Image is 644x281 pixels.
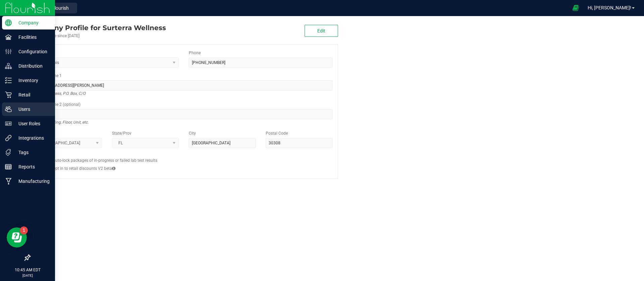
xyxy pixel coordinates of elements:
[12,48,52,56] p: Configuration
[12,120,52,128] p: User Roles
[12,19,52,27] p: Company
[5,178,12,185] inline-svg: Manufacturing
[5,163,12,170] inline-svg: Reports
[12,134,52,142] p: Integrations
[5,91,12,98] inline-svg: Retail
[12,105,52,113] p: Users
[5,34,12,41] inline-svg: Facilities
[35,80,332,90] input: Address
[35,153,332,157] h2: Configs
[35,89,86,97] i: Street address, P.O. Box, C/O
[12,62,52,70] p: Distribution
[5,77,12,84] inline-svg: Inventory
[317,28,325,33] span: Edit
[568,1,583,14] span: Open Ecommerce Menu
[5,106,12,113] inline-svg: Users
[266,138,332,148] input: Postal Code
[5,149,12,156] inline-svg: Tags
[12,33,52,41] p: Facilities
[5,63,12,69] inline-svg: Distribution
[189,138,256,148] input: City
[112,130,131,136] label: State/Prov
[35,118,89,126] i: Suite, Building, Floor, Unit, etc.
[12,163,52,171] p: Reports
[189,50,201,56] label: Phone
[5,120,12,127] inline-svg: User Roles
[266,130,288,136] label: Postal Code
[53,157,157,163] label: Auto-lock packages of in-progress or failed lab test results
[3,273,52,278] p: [DATE]
[5,135,12,141] inline-svg: Integrations
[30,33,166,39] div: Account active since [DATE]
[189,130,196,136] label: City
[5,19,12,26] inline-svg: Company
[30,23,166,33] div: Surterra Wellness
[20,226,28,234] iframe: Resource center unread badge
[3,267,52,273] p: 10:45 AM EDT
[189,58,332,68] input: (123) 456-7890
[53,165,115,171] label: Opt in to retail discounts V2 beta
[588,5,631,10] span: Hi, [PERSON_NAME]!
[5,48,12,55] inline-svg: Configuration
[12,177,52,185] p: Manufacturing
[12,76,52,84] p: Inventory
[7,227,27,248] iframe: Resource center
[12,91,52,99] p: Retail
[35,109,332,119] input: Suite, Building, Unit, etc.
[35,101,80,108] label: Address Line 2 (optional)
[305,25,338,37] button: Edit
[12,148,52,156] p: Tags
